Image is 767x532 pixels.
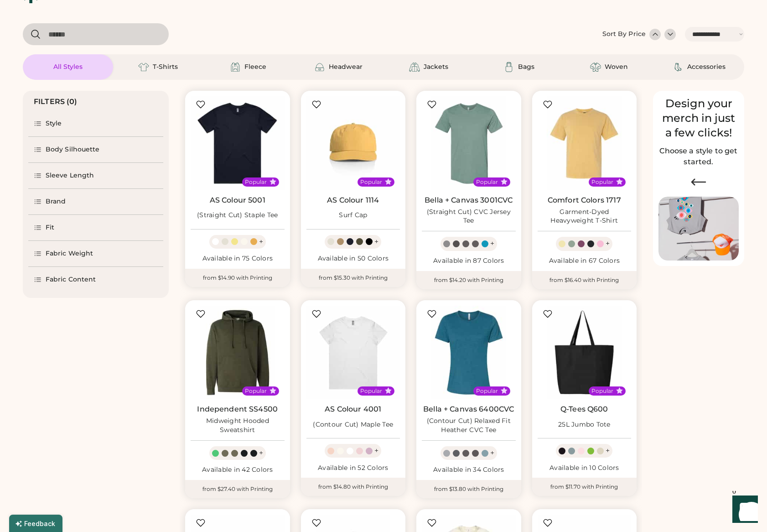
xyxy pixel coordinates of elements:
div: Sort By Price [602,30,646,39]
div: from $14.90 with Printing [185,269,290,287]
div: Jackets [424,63,448,72]
button: Popular Style [269,178,276,185]
div: Popular [476,178,498,186]
div: Style [46,119,62,128]
button: Popular Style [616,178,623,185]
button: Popular Style [385,387,392,394]
div: + [490,448,494,458]
img: AS Colour 1114 Surf Cap [306,96,400,190]
div: Sleeve Length [46,171,94,180]
div: Available in 10 Colors [538,464,632,473]
button: Popular Style [269,387,276,394]
div: Popular [360,178,382,186]
img: Accessories Icon [673,62,684,73]
div: from $13.80 with Printing [416,480,521,498]
img: Image of Lisa Congdon Eye Print on T-Shirt and Hat [658,197,739,261]
div: Accessories [687,63,726,72]
a: Bella + Canvas 3001CVC [425,196,513,205]
div: All Styles [53,63,83,72]
div: + [374,446,378,456]
img: T-Shirts Icon [138,62,149,73]
div: Bags [518,63,534,72]
div: + [259,237,263,247]
div: FILTERS (0) [34,96,78,107]
div: Fleece [244,63,266,72]
div: Available in 50 Colors [306,254,400,263]
div: Popular [591,387,613,395]
div: Popular [591,178,613,186]
button: Popular Style [385,178,392,185]
div: from $11.70 with Printing [532,478,637,496]
img: AS Colour 4001 (Contour Cut) Maple Tee [306,306,400,400]
div: from $14.20 with Printing [416,271,521,289]
div: Available in 42 Colors [191,465,285,475]
div: from $16.40 with Printing [532,271,637,289]
div: Available in 87 Colors [422,256,516,266]
button: Popular Style [501,387,508,394]
div: (Contour Cut) Maple Tee [313,420,393,429]
div: Fabric Weight [46,249,93,258]
div: Woven [605,63,628,72]
div: Fit [46,223,54,232]
div: Available in 75 Colors [191,254,285,263]
div: Available in 52 Colors [306,464,400,473]
div: from $14.80 with Printing [301,478,406,496]
div: Popular [245,178,267,186]
div: + [259,448,263,458]
div: from $15.30 with Printing [301,269,406,287]
div: Midweight Hooded Sweatshirt [191,417,285,435]
img: AS Colour 5001 (Straight Cut) Staple Tee [191,96,285,190]
button: Popular Style [616,387,623,394]
a: Independent SS4500 [197,405,278,414]
img: Headwear Icon [314,62,325,73]
img: Bags Icon [503,62,514,73]
div: + [606,446,610,456]
div: Available in 34 Colors [422,465,516,475]
div: T-Shirts [153,63,178,72]
img: Fleece Icon [230,62,241,73]
div: Popular [360,387,382,395]
iframe: Front Chat [724,491,763,530]
div: (Straight Cut) Staple Tee [197,211,278,220]
img: Comfort Colors 1717 Garment-Dyed Heavyweight T-Shirt [538,96,632,190]
a: AS Colour 1114 [327,196,379,205]
div: Body Silhouette [46,145,100,154]
a: Comfort Colors 1717 [548,196,621,205]
div: Brand [46,197,66,206]
img: Q-Tees Q600 25L Jumbo Tote [538,306,632,400]
div: from $27.40 with Printing [185,480,290,498]
div: (Contour Cut) Relaxed Fit Heather CVC Tee [422,417,516,435]
img: BELLA + CANVAS 3001CVC (Straight Cut) CVC Jersey Tee [422,96,516,190]
div: (Straight Cut) CVC Jersey Tee [422,208,516,226]
div: Surf Cap [339,211,367,220]
a: Bella + Canvas 6400CVC [423,405,514,414]
img: Independent Trading Co. SS4500 Midweight Hooded Sweatshirt [191,306,285,400]
a: AS Colour 4001 [325,405,381,414]
img: Woven Icon [590,62,601,73]
a: Q-Tees Q600 [560,405,608,414]
button: Popular Style [501,178,508,185]
div: Popular [476,387,498,395]
div: Fabric Content [46,275,96,284]
a: AS Colour 5001 [210,196,265,205]
div: + [490,239,494,249]
div: Available in 67 Colors [538,256,632,266]
img: BELLA + CANVAS 6400CVC (Contour Cut) Relaxed Fit Heather CVC Tee [422,306,516,400]
div: Popular [245,387,267,395]
h2: Choose a style to get started. [658,146,739,167]
div: + [606,239,610,249]
div: Garment-Dyed Heavyweight T-Shirt [538,208,632,226]
div: Design your merch in just a few clicks! [658,96,739,140]
img: Jackets Icon [409,62,420,73]
div: 25L Jumbo Tote [558,420,611,429]
div: + [374,237,378,247]
div: Headwear [329,63,363,72]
